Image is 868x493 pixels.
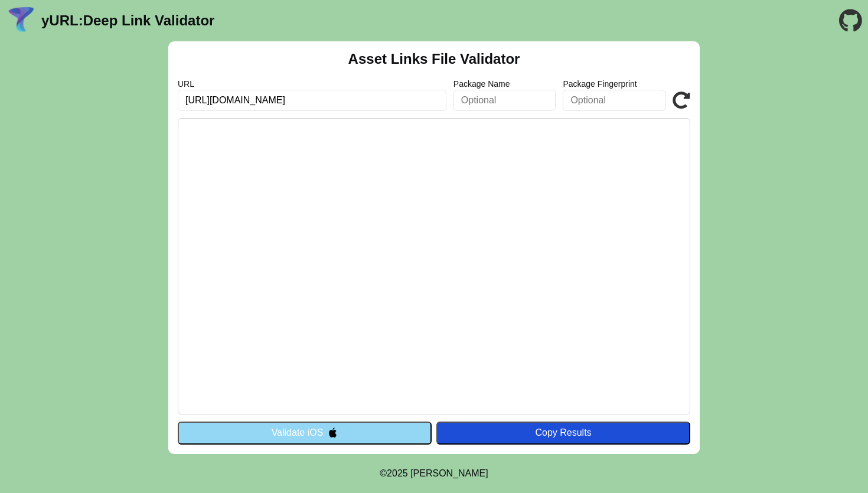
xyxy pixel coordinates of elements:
[6,5,37,36] img: yURL Logo
[178,90,446,111] input: Required
[41,12,214,29] a: yURL:Deep Link Validator
[328,427,338,438] img: appleIcon.svg
[410,468,488,478] a: Michael Ibragimchayev's Personal Site
[453,79,556,89] label: Package Name
[453,90,556,111] input: Optional
[436,422,690,444] button: Copy Results
[380,454,488,493] footer: ©
[442,427,684,438] div: Copy Results
[348,51,520,67] h2: Asset Links File Validator
[178,79,446,89] label: URL
[563,79,665,89] label: Package Fingerprint
[178,422,432,444] button: Validate iOS
[563,90,665,111] input: Optional
[387,468,408,478] span: 2025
